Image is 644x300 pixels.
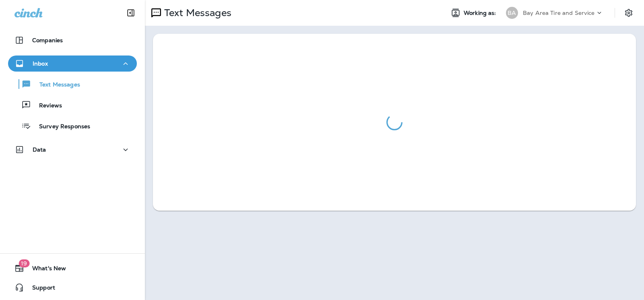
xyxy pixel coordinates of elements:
[8,142,137,158] button: Data
[33,146,46,153] p: Data
[506,7,518,19] div: BA
[19,259,29,267] span: 19
[523,10,595,16] p: Bay Area Tire and Service
[32,37,63,43] p: Companies
[33,60,48,67] p: Inbox
[8,55,137,72] button: Inbox
[24,265,66,275] span: What's New
[120,5,142,21] button: Collapse Sidebar
[8,260,137,276] button: 19What's New
[8,97,137,113] button: Reviews
[8,76,137,92] button: Text Messages
[8,32,137,48] button: Companies
[24,284,55,294] span: Support
[621,6,636,20] button: Settings
[31,102,62,110] p: Reviews
[31,123,90,131] p: Survey Responses
[464,10,498,16] span: Working as:
[8,279,137,296] button: Support
[31,81,80,89] p: Text Messages
[8,117,137,134] button: Survey Responses
[161,7,231,19] p: Text Messages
